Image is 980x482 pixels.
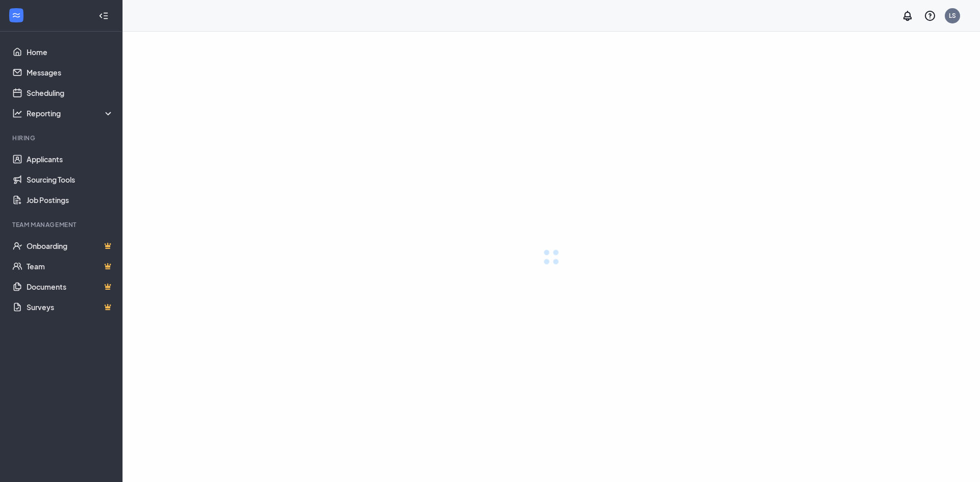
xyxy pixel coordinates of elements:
[27,83,114,103] a: Scheduling
[27,256,114,276] a: TeamCrown
[924,10,936,22] svg: QuestionInfo
[12,134,112,142] div: Hiring
[27,108,114,118] div: Reporting
[12,108,22,118] svg: Analysis
[27,236,114,256] a: OnboardingCrown
[27,297,114,317] a: SurveysCrown
[27,169,114,190] a: Sourcing Tools
[99,11,109,21] svg: Collapse
[12,220,112,229] div: Team Management
[949,11,956,20] div: LS
[901,10,914,22] svg: Notifications
[27,149,114,169] a: Applicants
[27,276,114,297] a: DocumentsCrown
[27,190,114,210] a: Job Postings
[11,10,21,20] svg: WorkstreamLogo
[27,62,114,83] a: Messages
[27,42,114,62] a: Home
